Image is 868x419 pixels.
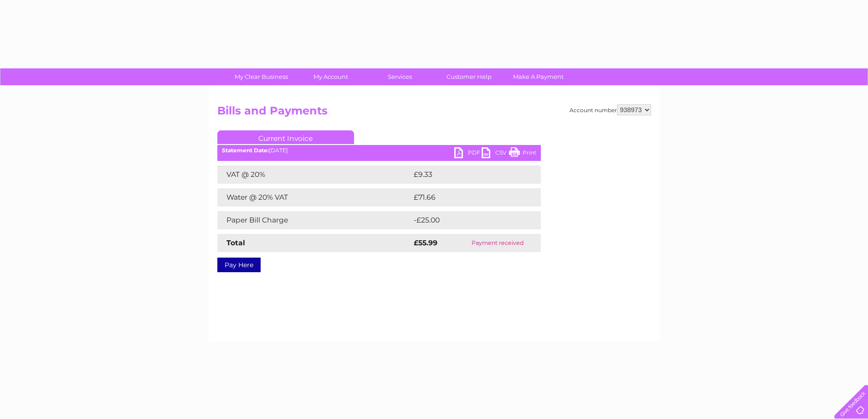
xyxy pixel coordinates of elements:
[454,147,482,160] a: PDF
[454,234,540,252] td: Payment received
[217,166,411,184] td: VAT @ 20%
[509,147,536,160] a: Print
[411,211,524,229] td: -£25.00
[411,166,519,184] td: £9.33
[226,238,245,247] strong: Total
[217,130,354,144] a: Current Invoice
[411,188,522,207] td: £71.66
[431,68,507,85] a: Customer Help
[414,238,437,247] strong: £55.99
[482,147,509,160] a: CSV
[222,147,269,154] b: Statement Date:
[362,68,437,85] a: Services
[501,68,576,85] a: Make A Payment
[217,147,541,154] div: [DATE]
[224,68,299,85] a: My Clear Business
[217,188,411,207] td: Water @ 20% VAT
[217,104,651,122] h2: Bills and Payments
[293,68,368,85] a: My Account
[217,211,411,229] td: Paper Bill Charge
[570,104,651,115] div: Account number
[217,258,261,272] a: Pay Here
